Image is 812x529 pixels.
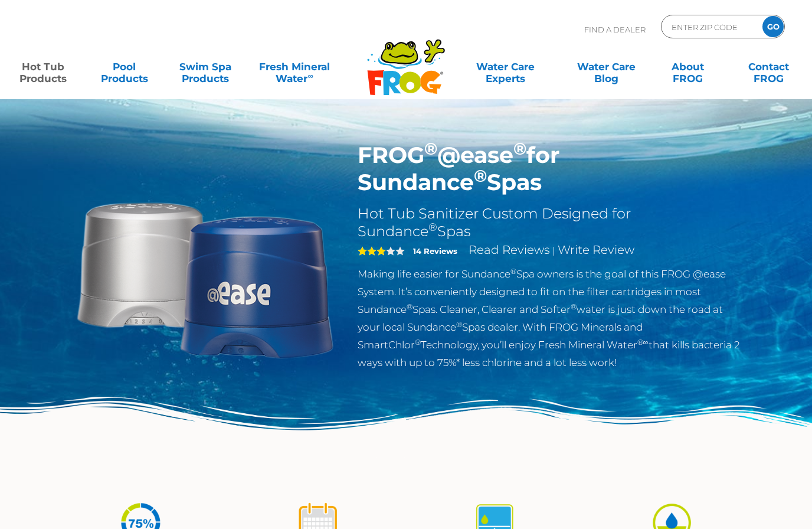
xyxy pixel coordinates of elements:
input: GO [762,16,784,37]
h2: Hot Tub Sanitizer Custom Designed for Sundance Spas [358,205,743,240]
a: AboutFROG [656,55,719,79]
sup: ® [407,302,412,311]
a: PoolProducts [93,55,156,79]
p: Find A Dealer [584,15,646,44]
sup: ® [510,267,516,276]
sup: ® [424,138,437,159]
strong: 14 Reviews [413,246,457,256]
sup: ® [513,138,526,159]
img: Frog Products Logo [361,24,451,96]
a: Fresh MineralWater∞ [255,55,334,79]
a: Hot TubProducts [12,55,75,79]
img: Sundance-cartridges-2.png [70,142,340,412]
span: | [552,245,555,256]
span: 3 [358,246,386,256]
p: Making life easier for Sundance Spa owners is the goal of this FROG @ease System. It’s convenient... [358,265,743,371]
a: Write Review [558,243,634,257]
sup: ®∞ [637,338,649,347]
a: ContactFROG [737,55,800,79]
a: Water CareBlog [575,55,638,79]
a: Water CareExperts [454,55,557,79]
sup: ∞ [307,71,313,80]
sup: ® [571,302,577,311]
sup: ® [428,221,437,234]
sup: ® [415,338,421,347]
sup: ® [474,165,487,186]
a: Read Reviews [469,243,550,257]
sup: ® [456,320,462,329]
h1: FROG @ease for Sundance Spas [358,142,743,196]
a: Swim SpaProducts [174,55,237,79]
